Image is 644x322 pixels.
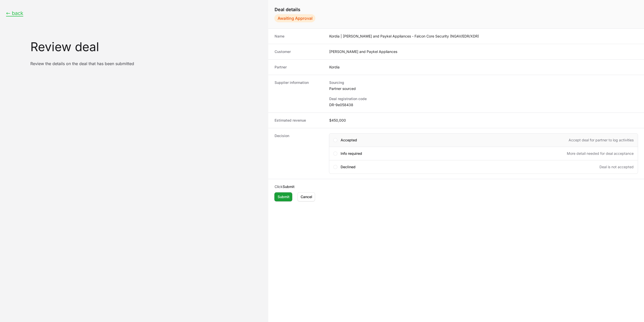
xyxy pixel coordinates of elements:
p: Click [274,184,638,189]
button: ← back [6,10,23,16]
h1: Review deal [30,41,262,53]
span: Deal is not accepted [599,164,634,169]
dd: [PERSON_NAME] and Paykel Appliances [329,49,638,54]
dd: $450,000 [329,118,638,123]
dt: Estimated revenue [274,118,323,123]
dt: Deal registration code [329,96,638,101]
dt: Partner [274,65,323,70]
span: Cancel [300,194,312,200]
dd: Partner sourced [329,86,638,91]
dt: Customer [274,49,323,54]
span: Declined [340,164,355,169]
dl: Create deal form [268,29,644,179]
dd: DR-9e058438 [329,102,638,107]
dt: Supplier information [274,80,323,107]
dd: Kordia | [PERSON_NAME] and Paykel Appliances - Falcon Core Security (NGAV/EDR/XDR) [329,34,638,39]
b: Submit [282,184,294,189]
p: Review the details on the deal that has been submitted [30,61,257,66]
span: Submit [277,194,289,200]
span: Accepted [340,138,357,143]
h1: Deal details [274,6,638,13]
span: More detail needed for deal acceptance [567,151,634,156]
dt: Decision [274,133,323,174]
dt: Sourcing [329,80,638,85]
button: Cancel [297,192,315,201]
dt: Name [274,34,323,39]
button: Submit [274,192,292,201]
span: Accept deal for partner to log activities [569,138,634,143]
dd: Kordia [329,65,638,70]
span: Info required [340,151,362,156]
